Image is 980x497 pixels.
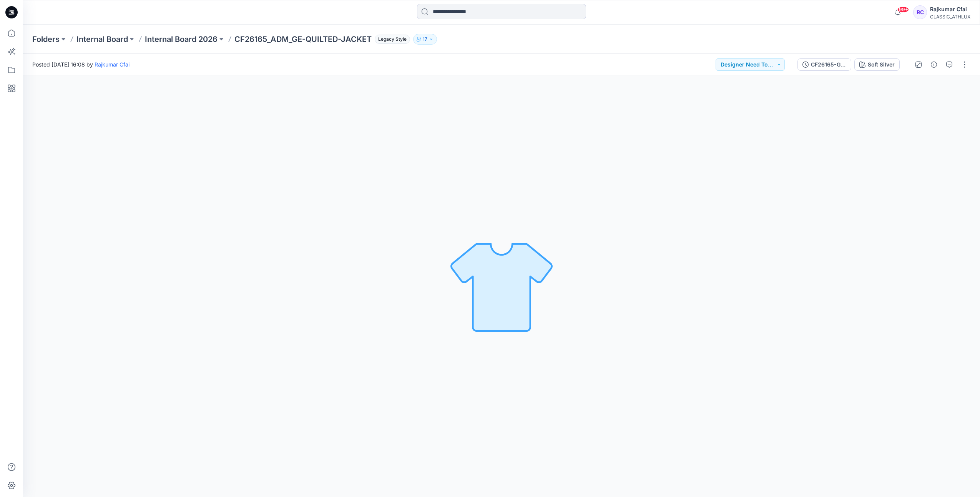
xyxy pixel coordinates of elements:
[375,35,410,44] span: Legacy Style
[897,7,909,13] span: 99+
[797,58,851,71] button: CF26165-GE-QUILTED-JACKET
[930,14,970,20] div: CLASSIC_ATHLUX
[32,34,60,45] a: Folders
[423,35,427,43] p: 17
[234,34,372,45] p: CF26165_ADM_GE-QUILTED-JACKET
[930,5,970,14] div: Rajkumar Cfai
[76,34,128,45] a: Internal Board
[854,58,900,71] button: Soft Silver
[372,34,410,45] button: Legacy Style
[413,34,437,45] button: 17
[811,60,846,69] div: CF26165-GE-QUILTED-JACKET
[928,58,940,71] button: Details
[448,233,555,340] img: No Outline
[32,60,130,68] span: Posted [DATE] 16:08 by
[868,60,895,69] div: Soft Silver
[913,5,927,19] div: RC
[145,34,218,45] a: Internal Board 2026
[95,61,130,68] a: Rajkumar Cfai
